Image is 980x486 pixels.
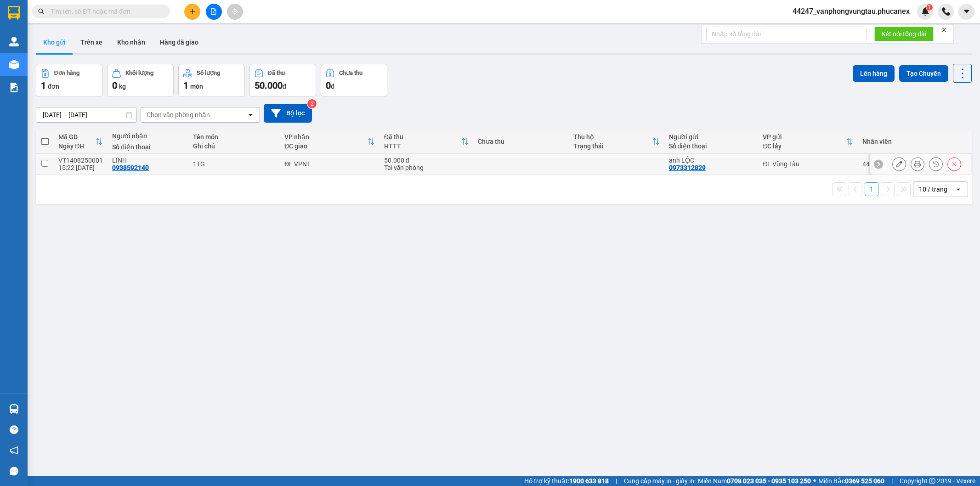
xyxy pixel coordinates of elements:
[112,157,184,164] div: LINH
[874,27,934,41] button: Kết nối tổng đài
[247,111,254,119] svg: open
[624,476,696,486] span: Cung cấp máy in - giấy in:
[963,7,971,16] span: caret-down
[478,138,564,145] div: Chưa thu
[384,142,462,150] div: HTTT
[669,157,754,164] div: anh LỘC
[184,4,200,20] button: plus
[307,99,317,108] sup: 2
[58,142,96,150] div: Ngày ĐH
[8,6,20,20] img: logo-vxr
[38,8,45,15] span: search
[758,130,858,154] th: Toggle SortBy
[58,157,103,164] div: VT1408250001
[283,83,286,90] span: đ
[331,83,334,90] span: đ
[36,107,136,122] input: Select a date range.
[193,142,275,150] div: Ghi chú
[921,7,929,16] img: icon-new-feature
[284,160,375,168] div: ĐL VPNT
[384,133,462,141] div: Đã thu
[9,60,19,69] img: warehouse-icon
[706,27,867,41] input: Nhập số tổng đài
[112,164,149,171] div: 0938592140
[9,37,19,46] img: warehouse-icon
[891,476,893,486] span: |
[892,157,906,171] div: Sửa đơn hàng
[232,8,238,15] span: aim
[112,143,184,151] div: Số điện thoại
[58,133,96,141] div: Mã GD
[384,164,469,171] div: Tại văn phòng
[41,80,46,91] span: 1
[669,142,754,150] div: Số điện thoại
[10,446,18,455] span: notification
[616,476,617,486] span: |
[380,130,474,154] th: Toggle SortBy
[73,31,110,53] button: Trên xe
[189,8,196,15] span: plus
[321,64,387,97] button: Chưa thu0đ
[524,476,609,486] span: Hỗ trợ kỹ thuật:
[10,467,18,475] span: message
[183,80,188,91] span: 1
[899,65,948,82] button: Tạo Chuyến
[727,477,811,485] strong: 0708 023 035 - 0935 103 250
[112,132,184,140] div: Người nhận
[58,164,103,171] div: 15:22 [DATE]
[763,142,846,150] div: ĐC lấy
[326,80,331,91] span: 0
[10,425,18,434] span: question-circle
[193,133,275,141] div: Tên món
[227,4,243,20] button: aim
[268,70,285,76] div: Đã thu
[284,133,368,141] div: VP nhận
[929,478,935,484] span: copyright
[882,29,926,39] span: Kết nối tổng đài
[384,157,469,164] div: 50.000 đ
[178,64,245,97] button: Số lượng1món
[698,476,811,486] span: Miền Nam
[107,64,174,97] button: Khối lượng0kg
[573,142,652,150] div: Trạng thái
[919,185,947,194] div: 10 / trang
[206,4,222,20] button: file-add
[210,8,217,15] span: file-add
[119,83,126,90] span: kg
[190,83,203,90] span: món
[125,70,153,76] div: Khối lượng
[249,64,316,97] button: Đã thu50.000đ
[818,476,884,486] span: Miền Bắc
[112,80,117,91] span: 0
[255,80,283,91] span: 50.000
[193,160,275,168] div: 1TG
[569,477,609,485] strong: 1900 633 818
[9,404,19,414] img: warehouse-icon
[153,31,206,53] button: Hàng đã giao
[941,27,947,33] span: close
[669,164,706,171] div: 0973312829
[339,70,363,76] div: Chưa thu
[284,142,368,150] div: ĐC giao
[264,104,312,123] button: Bộ lọc
[862,160,966,168] div: 44247_vanphongvungtau.phucanex
[926,4,933,11] sup: 1
[51,6,159,17] input: Tìm tên, số ĐT hoặc mã đơn
[110,31,153,53] button: Kho nhận
[763,160,853,168] div: ĐL Vũng Tàu
[573,133,652,141] div: Thu hộ
[763,133,846,141] div: VP gửi
[54,130,108,154] th: Toggle SortBy
[862,138,966,145] div: Nhân viên
[958,4,974,20] button: caret-down
[147,110,210,119] div: Chọn văn phòng nhận
[785,6,917,17] span: 44247_vanphongvungtau.phucanex
[36,31,73,53] button: Kho gửi
[9,83,19,92] img: solution-icon
[865,182,878,196] button: 1
[928,4,931,11] span: 1
[669,133,754,141] div: Người gửi
[845,477,884,485] strong: 0369 525 060
[955,186,962,193] svg: open
[48,83,59,90] span: đơn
